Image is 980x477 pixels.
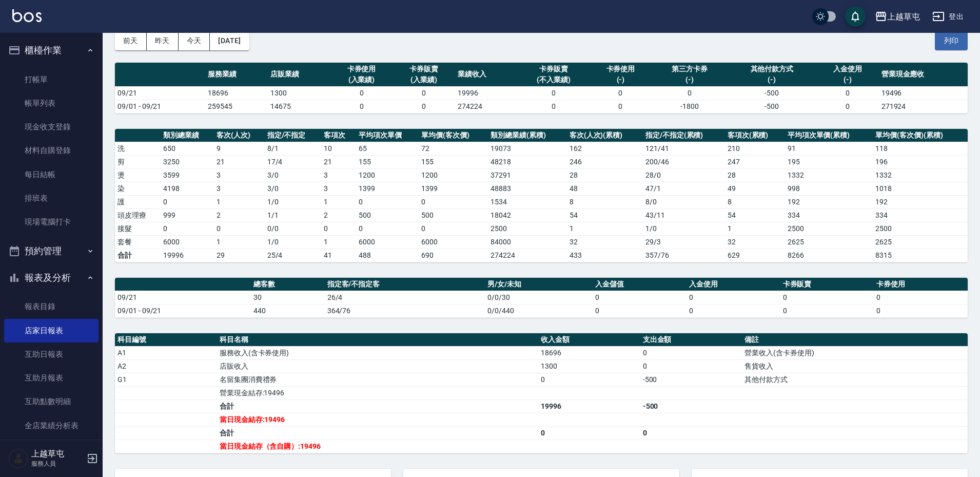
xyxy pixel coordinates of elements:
td: 3 [321,168,356,182]
td: 28 [725,168,785,182]
div: (-) [730,74,814,85]
a: 營業統計分析表 [4,437,99,461]
button: 上越草屯 [871,6,924,27]
button: 預約管理 [4,238,99,264]
td: 118 [873,142,968,155]
td: 155 [419,155,488,168]
td: 頭皮理療 [115,208,161,222]
td: A2 [115,359,217,373]
td: 其他付款方式 [742,373,968,386]
td: 1200 [356,168,419,182]
td: 54 [725,208,785,222]
td: 21 [321,155,356,168]
td: 1399 [419,182,488,195]
td: 1534 [488,195,566,208]
td: 3 [321,182,356,195]
td: 1 [321,235,356,249]
td: 29 / 3 [643,235,725,249]
td: 28 / 0 [643,168,725,182]
td: 名留集團消費禮券 [217,373,538,386]
td: 8 / 1 [265,142,322,155]
td: -500 [640,399,742,413]
td: 84000 [488,235,566,249]
td: 0 [356,222,419,235]
td: 0 [518,86,590,100]
button: 報表及分析 [4,264,99,291]
td: 4198 [161,182,214,195]
td: 334 [873,208,968,222]
th: 總客數 [251,278,325,291]
th: 類別總業績 [161,129,214,142]
th: 平均項次單價(累積) [785,129,873,142]
div: 卡券使用 [592,64,650,74]
div: (不入業績) [520,74,587,85]
th: 指定/不指定 [265,129,322,142]
td: 2 [321,208,356,222]
td: 0 [214,222,265,235]
div: 卡券販賣 [395,64,453,74]
th: 科目編號 [115,333,217,347]
td: 0 / 0 [265,222,322,235]
td: 0 [687,304,780,317]
td: 0 [321,222,356,235]
td: 0 [640,346,742,359]
th: 卡券使用 [874,278,968,291]
th: 客項次 [321,129,356,142]
td: 192 [873,195,968,208]
td: 燙 [115,168,161,182]
td: 套餐 [115,235,161,249]
h5: 上越草屯 [31,449,84,459]
td: 48883 [488,182,566,195]
td: 當日現金結存:19496 [217,413,538,426]
td: 1399 [356,182,419,195]
a: 帳單列表 [4,91,99,115]
td: -1800 [652,100,727,113]
td: 1300 [268,86,330,100]
td: 357/76 [643,249,725,262]
td: 09/21 [115,86,205,100]
td: 1332 [873,168,968,182]
td: 0 [590,100,652,113]
td: 1 / 1 [265,208,322,222]
td: 8315 [873,249,968,262]
td: 433 [567,249,643,262]
th: 客次(人次)(累積) [567,129,643,142]
td: 0 [780,291,874,304]
td: 營業收入(含卡券使用) [742,346,968,359]
button: 前天 [115,31,147,50]
td: 195 [785,155,873,168]
th: 業績收入 [455,63,518,87]
div: 卡券使用 [333,64,390,74]
td: 0 [161,195,214,208]
a: 互助日報表 [4,342,99,366]
td: 162 [567,142,643,155]
td: 0 [874,304,968,317]
a: 店家日報表 [4,319,99,342]
td: 1 [567,222,643,235]
td: 合計 [217,399,538,413]
td: 8 [725,195,785,208]
td: 0 [593,291,687,304]
th: 店販業績 [268,63,330,87]
td: 0 [652,86,727,100]
td: 37291 [488,168,566,182]
th: 客項次(累積) [725,129,785,142]
th: 入金儲值 [593,278,687,291]
td: 服務收入(含卡券使用) [217,346,538,359]
th: 類別總業績(累積) [488,129,566,142]
td: 19496 [879,86,968,100]
a: 打帳單 [4,68,99,91]
td: 200 / 46 [643,155,725,168]
th: 營業現金應收 [879,63,968,87]
td: 72 [419,142,488,155]
th: 備註 [742,333,968,347]
td: 2 [214,208,265,222]
td: 0 [593,304,687,317]
td: 1 [214,235,265,249]
div: 第三方卡券 [654,64,724,74]
td: 營業現金結存:19496 [217,386,538,399]
td: 染 [115,182,161,195]
td: A1 [115,346,217,359]
td: 690 [419,249,488,262]
td: 合計 [217,426,538,440]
